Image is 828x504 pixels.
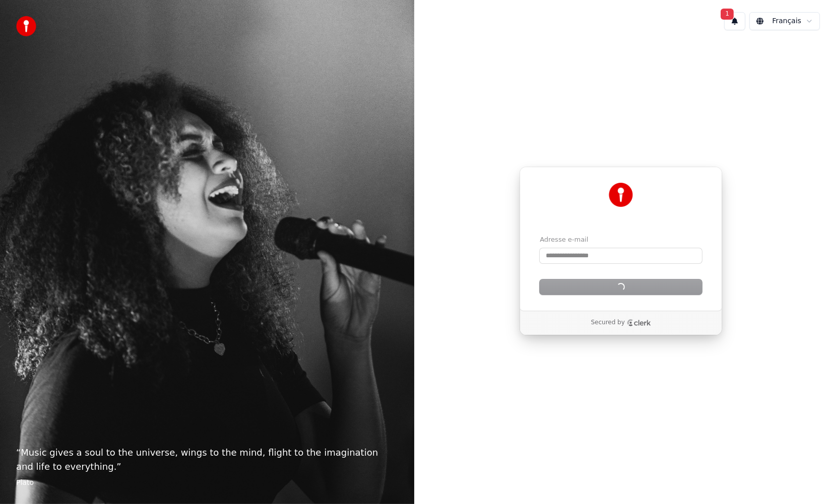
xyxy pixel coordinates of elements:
a: Clerk logo [627,319,651,326]
p: “ Music gives a soul to the universe, wings to the mind, flight to the imagination and life to ev... [16,446,398,474]
button: 1 [724,12,745,30]
footer: Plato [16,478,398,488]
span: 1 [721,9,734,20]
img: Youka [609,183,633,207]
img: youka [16,16,36,36]
p: Secured by [591,319,625,327]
